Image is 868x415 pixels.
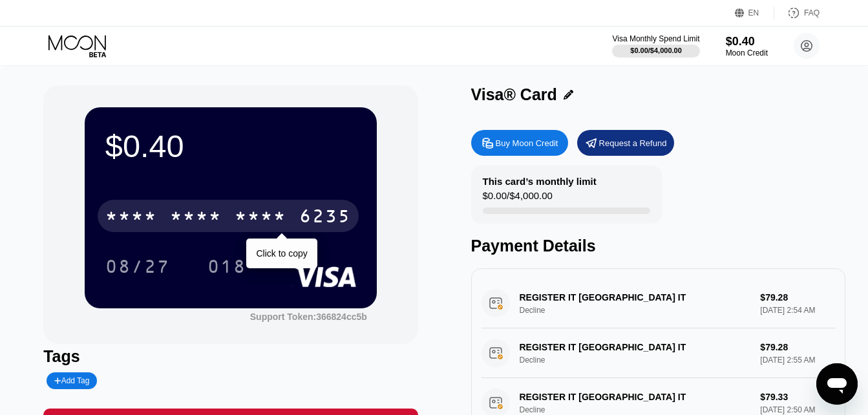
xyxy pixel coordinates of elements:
[256,248,307,259] div: Click to copy
[726,35,768,48] div: $0.40
[250,312,367,322] div: Support Token:366824cc5b
[105,258,170,279] div: 08/27
[774,6,820,19] div: FAQ
[748,8,759,17] div: EN
[612,34,699,58] div: Visa Monthly Spend Limit$0.00/$4,000.00
[726,35,768,58] div: $0.40Moon Credit
[804,8,820,17] div: FAQ
[207,258,246,279] div: 018
[726,48,768,58] div: Moon Credit
[299,207,351,228] div: 6235
[612,34,699,43] div: Visa Monthly Spend Limit
[96,250,180,282] div: 08/27
[250,312,367,322] div: Support Token: 366824cc5b
[54,376,89,385] div: Add Tag
[483,176,597,187] div: This card’s monthly limit
[483,190,553,207] div: $0.00 / $4,000.00
[599,138,667,149] div: Request a Refund
[630,47,682,54] div: $0.00 / $4,000.00
[816,363,858,405] iframe: Button to launch messaging window
[105,128,356,164] div: $0.40
[47,372,97,389] div: Add Tag
[577,130,674,156] div: Request a Refund
[496,138,558,149] div: Buy Moon Credit
[471,130,568,156] div: Buy Moon Credit
[735,6,774,19] div: EN
[471,85,557,104] div: Visa® Card
[43,347,418,366] div: Tags
[471,237,845,255] div: Payment Details
[198,250,256,282] div: 018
